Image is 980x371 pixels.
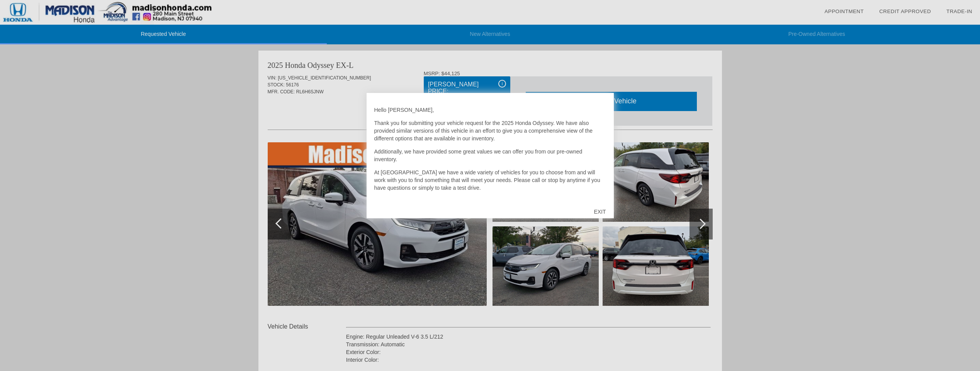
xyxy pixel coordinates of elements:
[586,200,613,223] div: EXIT
[946,8,972,14] a: Trade-In
[374,106,606,114] p: Hello [PERSON_NAME],
[824,8,864,14] a: Appointment
[374,119,606,142] p: Thank you for submitting your vehicle request for the 2025 Honda Odyssey. We have also provided s...
[374,148,606,163] p: Additionally, we have provided some great values we can offer you from our pre-owned inventory.
[879,8,931,14] a: Credit Approved
[374,169,606,192] p: At [GEOGRAPHIC_DATA] we have a wide variety of vehicles for you to choose from and will work with...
